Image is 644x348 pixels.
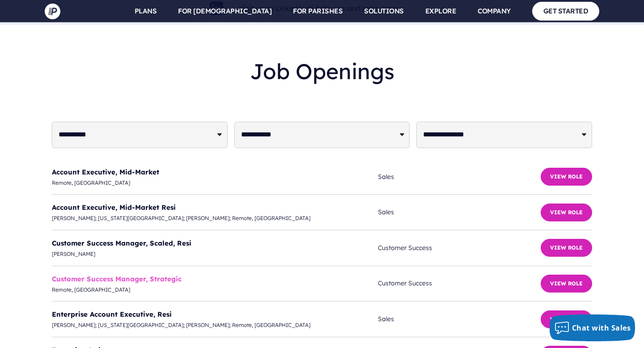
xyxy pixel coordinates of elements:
[52,178,378,188] span: Remote, [GEOGRAPHIC_DATA]
[378,207,541,218] span: Sales
[52,213,378,223] span: [PERSON_NAME]; [US_STATE][GEOGRAPHIC_DATA]; [PERSON_NAME]; Remote, [GEOGRAPHIC_DATA]
[378,242,541,254] span: Customer Success
[541,310,592,328] button: View Role
[52,168,159,176] a: Account Executive, Mid-Market
[52,320,378,330] span: [PERSON_NAME]; [US_STATE][GEOGRAPHIC_DATA]; [PERSON_NAME]; Remote, [GEOGRAPHIC_DATA]
[52,249,378,259] span: [PERSON_NAME]
[541,168,592,186] button: View Role
[378,314,541,325] span: Sales
[52,239,191,247] a: Customer Success Manager, Scaled, Resi
[541,239,592,257] button: View Role
[572,323,631,333] span: Chat with Sales
[52,285,378,295] span: Remote, [GEOGRAPHIC_DATA]
[378,278,541,289] span: Customer Success
[52,310,172,318] a: Enterprise Account Executive, Resi
[550,314,636,341] button: Chat with Sales
[541,204,592,221] button: View Role
[52,203,176,212] a: Account Executive, Mid-Market Resi
[378,171,541,182] span: Sales
[532,2,600,20] a: GET STARTED
[52,51,592,91] h2: Job Openings
[52,275,182,283] a: Customer Success Manager, Strategic
[541,275,592,293] button: View Role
